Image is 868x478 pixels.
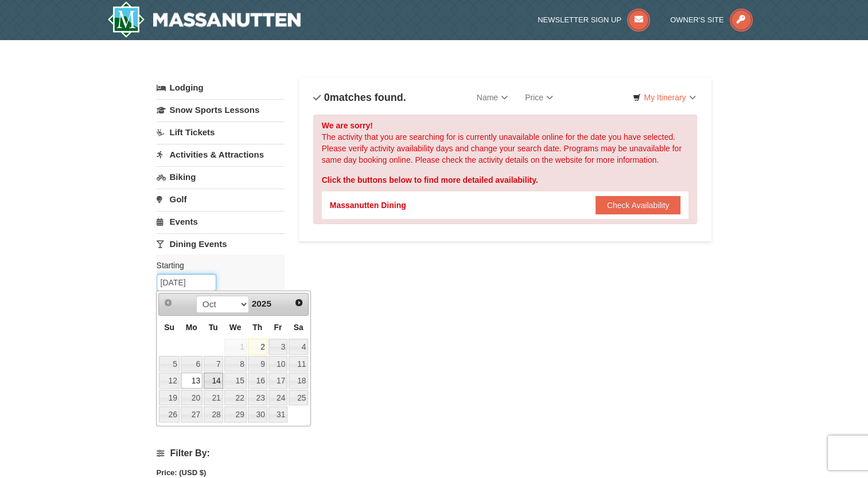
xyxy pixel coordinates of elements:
[157,122,285,143] a: Lift Tickets
[538,15,621,24] span: Newsletter Sign Up
[209,323,218,332] span: Tuesday
[248,339,267,355] a: 2
[224,339,247,355] span: 1
[224,373,247,389] a: 15
[204,390,223,406] a: 21
[159,390,179,406] a: 19
[294,298,303,307] span: Next
[248,406,267,422] a: 30
[157,260,276,271] label: Starting
[224,390,247,406] a: 22
[248,356,267,372] a: 9
[322,121,373,130] strong: We are sorry!
[252,299,271,308] span: 2025
[268,373,288,389] a: 17
[625,89,703,106] a: My Itinerary
[289,339,308,355] a: 4
[157,99,285,120] a: Snow Sports Lessons
[468,86,516,109] a: Name
[322,174,689,186] div: Click the buttons below to find more detailed availability.
[229,323,242,332] span: Wednesday
[248,390,267,406] a: 23
[516,86,562,109] a: Price
[186,323,197,332] span: Monday
[160,295,176,311] a: Prev
[107,1,301,38] a: Massanutten Resort
[157,468,207,477] strong: Price: (USD $)
[595,196,681,214] button: Check Availability
[224,406,247,422] a: 29
[268,356,288,372] a: 10
[324,92,330,103] span: 0
[252,323,262,332] span: Thursday
[157,77,285,98] a: Lodging
[204,373,223,389] a: 14
[294,323,303,332] span: Saturday
[204,406,223,422] a: 28
[248,373,267,389] a: 16
[313,115,698,224] div: The activity that you are searching for is currently unavailable online for the date you have sel...
[224,356,247,372] a: 8
[181,356,203,372] a: 6
[157,448,285,459] h4: Filter By:
[159,373,179,389] a: 12
[268,406,288,422] a: 31
[330,199,406,211] div: Massanutten Dining
[181,373,203,389] a: 13
[164,298,173,307] span: Prev
[670,15,753,24] a: Owner's Site
[313,92,406,103] h4: matches found.
[289,373,308,389] a: 18
[289,390,308,406] a: 25
[164,323,174,332] span: Sunday
[268,390,288,406] a: 24
[107,1,301,38] img: Massanutten Resort Logo
[157,144,285,165] a: Activities & Attractions
[181,390,203,406] a: 20
[538,15,650,24] a: Newsletter Sign Up
[289,356,308,372] a: 11
[159,406,179,422] a: 26
[157,233,285,254] a: Dining Events
[181,406,203,422] a: 27
[670,15,724,24] span: Owner's Site
[157,166,285,187] a: Biking
[157,211,285,232] a: Events
[157,189,285,210] a: Golf
[274,323,282,332] span: Friday
[159,356,179,372] a: 5
[204,356,223,372] a: 7
[268,339,288,355] a: 3
[291,295,308,311] a: Next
